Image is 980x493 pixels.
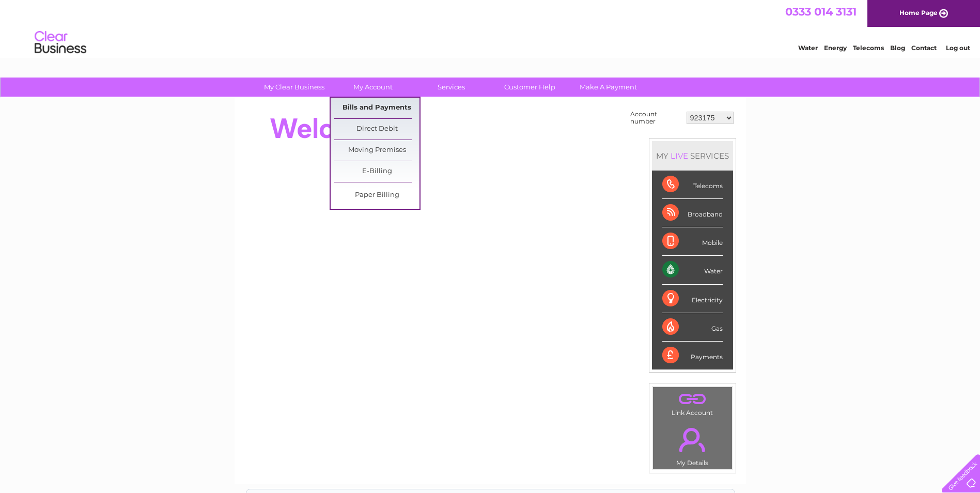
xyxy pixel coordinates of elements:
[662,285,723,313] div: Electricity
[890,44,905,52] a: Blog
[566,78,651,97] a: Make A Payment
[334,98,419,118] a: Bills and Payments
[652,419,733,470] td: My Details
[334,140,419,161] a: Moving Premises
[668,151,690,161] div: LIVE
[785,5,857,18] a: 0333 014 3131
[662,227,723,256] div: Mobile
[662,256,723,284] div: Water
[656,390,729,408] a: .
[334,119,419,140] a: Direct Debit
[628,108,684,128] td: Account number
[252,78,337,97] a: My Clear Business
[911,44,937,52] a: Contact
[409,78,494,97] a: Services
[662,171,723,199] div: Telecoms
[246,6,735,50] div: Clear Business is a trading name of Verastar Limited (registered in [GEOGRAPHIC_DATA] No. 3667643...
[853,44,884,52] a: Telecoms
[334,185,419,206] a: Paper Billing
[798,44,818,52] a: Water
[824,44,847,52] a: Energy
[662,342,723,369] div: Payments
[334,161,419,182] a: E-Billing
[487,78,572,97] a: Customer Help
[662,199,723,227] div: Broadband
[946,44,970,52] a: Log out
[656,422,729,458] a: .
[652,141,733,171] div: MY SERVICES
[34,27,87,58] img: logo.png
[330,78,415,97] a: My Account
[652,387,733,419] td: Link Account
[662,313,723,342] div: Gas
